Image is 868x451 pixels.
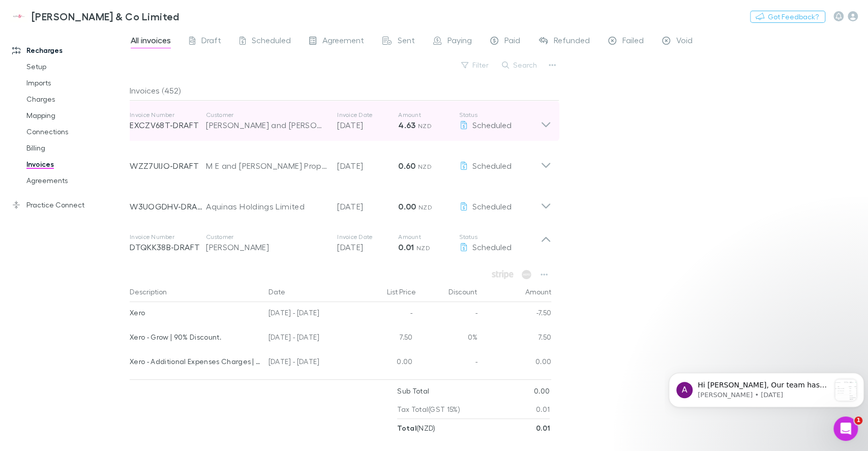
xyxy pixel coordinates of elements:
[478,351,552,375] div: 0.00
[417,302,478,326] div: -
[322,35,364,48] span: Agreement
[337,160,398,172] p: [DATE]
[416,244,430,252] span: NZD
[337,200,398,213] p: [DATE]
[398,120,415,130] strong: 4.63
[356,302,417,326] div: -
[206,119,327,131] div: [PERSON_NAME] and [PERSON_NAME] Family Trust
[397,382,429,400] p: Sub Total
[356,326,417,351] div: 7.50
[16,91,138,107] a: Charges
[122,182,559,223] div: W3UOGDHV-DRAFTAquinas Holdings Limited[DATE]0.00 NZDScheduled
[534,382,550,400] p: 0.00
[122,141,559,182] div: WZZ7UIJO-DRAFTM E and [PERSON_NAME] Property Trust[DATE]0.60 NZDScheduled
[472,242,512,252] span: Scheduled
[130,111,206,119] p: Invoice Number
[418,163,432,170] span: NZD
[337,111,398,119] p: Invoice Date
[130,241,206,253] p: DTQKK38B-DRAFT
[16,107,138,124] a: Mapping
[130,119,206,131] p: EXCZV68T-DRAFT
[4,4,186,28] a: [PERSON_NAME] & Co Limited
[554,35,590,48] span: Refunded
[206,241,327,253] div: [PERSON_NAME]
[478,326,552,351] div: 7.50
[337,233,398,241] p: Invoice Date
[459,233,541,241] p: Status
[206,233,327,241] p: Customer
[472,120,512,130] span: Scheduled
[459,111,541,119] p: Status
[676,35,693,48] span: Void
[833,416,858,441] iframe: Intercom live chat
[206,200,327,213] div: Aquinas Holdings Limited
[264,351,356,375] div: [DATE] - [DATE]
[418,122,432,130] span: NZD
[122,223,559,263] div: Invoice NumberDTQKK38B-DRAFTCustomer[PERSON_NAME]Invoice Date[DATE]Amount0.01 NZDStatusScheduled
[264,302,356,326] div: [DATE] - [DATE]
[397,400,460,418] p: Tax Total (GST 15%)
[397,419,435,437] p: ( NZD )
[398,201,416,212] strong: 0.00
[665,352,868,424] iframe: Intercom notifications message
[122,101,559,141] div: Invoice NumberEXCZV68T-DRAFTCustomer[PERSON_NAME] and [PERSON_NAME] Family TrustInvoice Date[DATE...
[130,160,206,172] p: WZZ7UIJO-DRAFT
[398,161,415,171] strong: 0.60
[398,111,459,119] p: Amount
[206,111,327,119] p: Customer
[497,59,543,71] button: Search
[397,424,416,432] strong: Total
[750,11,825,23] button: Got Feedback?
[536,424,550,432] strong: 0.01
[16,124,138,140] a: Connections
[130,351,260,372] div: Xero - Additional Expenses Charges | 90% Discount.
[206,160,327,172] div: M E and [PERSON_NAME] Property Trust
[398,233,459,241] p: Amount
[478,302,552,326] div: -7.50
[337,119,398,131] p: [DATE]
[130,233,206,241] p: Invoice Number
[130,200,206,213] p: W3UOGDHV-DRAFT
[519,267,534,282] span: Available when invoice is finalised
[417,326,478,351] div: 0%
[32,10,179,22] h3: [PERSON_NAME] & Co Limited
[489,267,516,282] span: Available when invoice is finalised
[504,35,520,48] span: Paid
[10,10,27,22] img: Epplett & Co Limited's Logo
[16,140,138,156] a: Billing
[447,35,472,48] span: Paying
[398,242,414,252] strong: 0.01
[854,416,862,425] span: 1
[16,75,138,91] a: Imports
[16,172,138,189] a: Agreements
[2,42,138,58] a: Recharges
[417,351,478,375] div: -
[622,35,644,48] span: Failed
[130,302,260,323] div: Xero
[131,35,171,48] span: All invoices
[472,201,512,211] span: Scheduled
[418,203,432,211] span: NZD
[130,326,260,348] div: Xero - Grow | 90% Discount.
[264,326,356,351] div: [DATE] - [DATE]
[16,58,138,75] a: Setup
[337,241,398,253] p: [DATE]
[356,351,417,375] div: 0.00
[472,161,512,170] span: Scheduled
[536,400,550,418] p: 0.01
[252,35,291,48] span: Scheduled
[16,156,138,172] a: Invoices
[398,35,415,48] span: Sent
[201,35,221,48] span: Draft
[2,197,138,213] a: Practice Connect
[456,59,495,71] button: Filter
